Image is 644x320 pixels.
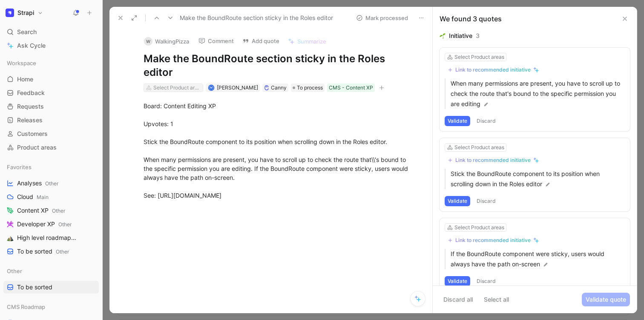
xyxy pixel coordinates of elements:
[445,116,470,126] button: Validate
[297,84,323,92] span: To process
[52,208,65,214] span: Other
[329,84,373,92] div: CMS - Content XP
[209,85,213,90] div: M
[6,9,14,17] img: Strapi
[445,235,542,245] button: Link to recommended initiative
[217,84,258,91] span: [PERSON_NAME]
[474,116,499,126] button: Discard
[582,293,630,306] button: Validate quote
[153,84,201,92] div: Select Product areas
[474,196,499,206] button: Discard
[239,35,283,47] button: Add quote
[271,84,287,92] div: Canny
[454,143,504,152] div: Select Product areas
[3,265,99,294] div: OtherTo be sorted
[180,13,333,23] span: Make the BoundRoute section sticky in the Roles editor
[144,52,416,79] h1: Make the BoundRoute section sticky in the Roles editor
[3,218,99,231] a: Developer XPOther
[3,39,99,52] a: Ask Cycle
[3,281,99,294] a: To be sorted
[3,204,99,217] a: Content XPOther
[17,89,45,97] span: Feedback
[37,194,49,200] span: Main
[17,193,49,202] span: Cloud
[445,155,542,165] button: Link to recommended initiative
[445,196,470,206] button: Validate
[455,66,531,73] div: Link to recommended initiative
[144,101,416,200] div: Board: Content Editing XP Upvotes: 1 Stick the BoundRoute component to its position when scrollin...
[17,179,58,188] span: Analyses
[284,35,330,47] button: Summarize
[58,221,72,228] span: Other
[140,35,193,48] button: WWalkingPizza
[3,57,99,69] div: Workspace
[17,247,69,256] span: To be sorted
[3,7,45,19] button: StrapiStrapi
[297,37,326,45] span: Summarize
[440,14,502,24] div: We found 3 quotes
[3,265,99,277] div: Other
[3,127,99,140] a: Customers
[3,114,99,127] a: Releases
[56,248,69,255] span: Other
[144,37,152,46] div: W
[17,40,46,51] span: Ask Cycle
[7,59,36,67] span: Workspace
[474,276,499,286] button: Discard
[17,27,37,37] span: Search
[455,157,531,164] div: Link to recommended initiative
[454,223,504,232] div: Select Product areas
[3,161,99,173] div: Favorites
[3,26,99,38] div: Search
[451,249,625,269] p: If the BoundRoute component were sticky, users would always have the path on-screen
[445,276,470,286] button: Validate
[3,231,99,244] a: ⛰️High level roadmapOther
[3,73,99,86] a: Home
[451,78,625,109] p: When many permissions are present, you have to scroll up to check the route that's bound to the s...
[3,86,99,99] a: Feedback
[17,283,52,291] span: To be sorted
[3,141,99,154] a: Product areas
[7,303,45,311] span: CMS Roadmap
[17,143,57,152] span: Product areas
[476,31,480,41] div: 3
[17,9,34,17] h1: Strapi
[17,116,43,124] span: Releases
[451,169,625,189] p: Stick the BoundRoute component to its position when scrolling down in the Roles editor
[7,163,32,171] span: Favorites
[440,33,446,39] img: 🌱
[3,190,99,203] a: CloudMain
[455,237,531,244] div: Link to recommended initiative
[5,233,15,243] button: ⛰️
[195,35,238,47] button: Comment
[291,84,325,92] div: To process
[449,31,472,41] div: Initiative
[17,206,65,215] span: Content XP
[3,300,99,313] div: CMS Roadmap
[17,75,33,84] span: Home
[17,234,79,242] span: High level roadmap
[17,130,48,138] span: Customers
[352,12,412,24] button: Mark processed
[483,101,489,107] img: pen.svg
[543,262,549,268] img: pen.svg
[440,293,477,306] button: Discard all
[545,182,551,187] img: pen.svg
[480,293,513,306] button: Select all
[17,102,44,111] span: Requests
[7,234,14,241] img: ⛰️
[445,65,542,75] button: Link to recommended initiative
[7,267,22,275] span: Other
[3,100,99,113] a: Requests
[3,177,99,190] a: AnalysesOther
[17,220,72,229] span: Developer XP
[3,245,99,258] a: To be sortedOther
[454,53,504,61] div: Select Product areas
[45,180,58,187] span: Other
